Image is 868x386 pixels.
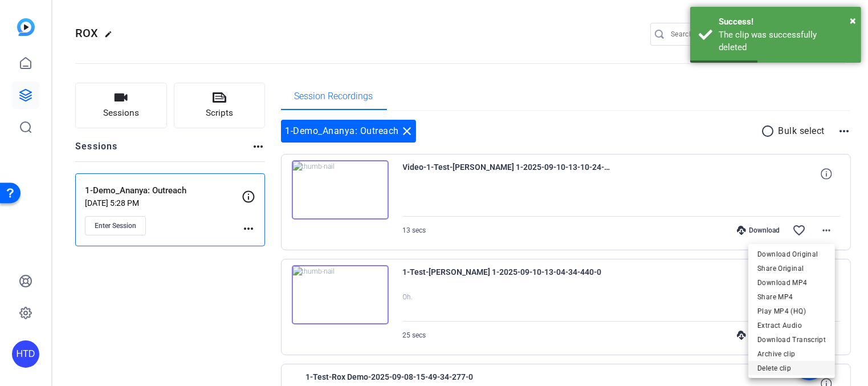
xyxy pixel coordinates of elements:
div: The clip was successfully deleted [719,29,853,54]
span: Play MP4 (HQ) [757,304,826,318]
span: Share Original [757,261,826,275]
span: × [850,14,856,27]
span: Share MP4 [757,290,826,303]
span: Delete clip [757,361,826,375]
span: Download MP4 [757,275,826,289]
span: Download Transcript [757,332,826,346]
span: Extract Audio [757,318,826,332]
div: Success! [719,15,853,29]
span: Archive clip [757,347,826,360]
span: Download Original [757,247,826,261]
button: Close [850,12,856,29]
